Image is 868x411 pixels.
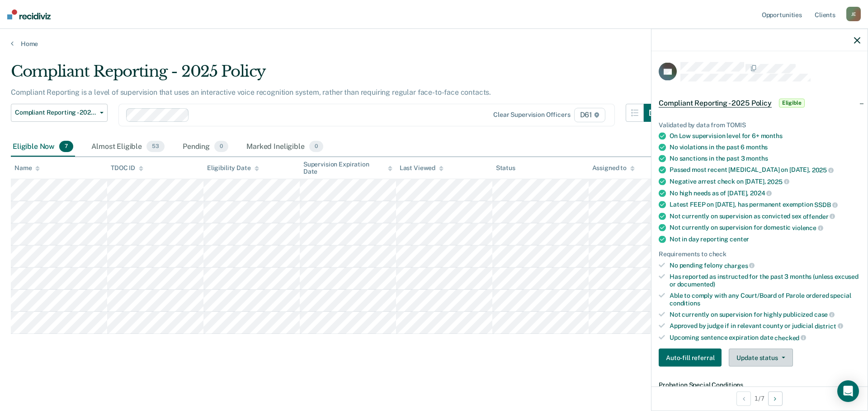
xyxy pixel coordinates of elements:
span: 53 [146,141,165,152]
div: Pending [181,137,230,157]
span: 7 [59,141,73,152]
div: No violations in the past 6 [670,143,860,151]
span: district [815,322,843,329]
div: Requirements to check [659,250,860,258]
div: Latest FEEP on [DATE], has permanent exemption [670,201,860,209]
span: 0 [214,141,228,152]
div: Clear supervision officers [493,111,570,119]
button: Update status [729,349,793,367]
div: Marked Ineligible [245,137,325,157]
span: violence [792,224,823,231]
button: Previous Opportunity [736,391,751,406]
span: D61 [574,108,605,122]
div: Compliant Reporting - 2025 PolicyEligible [651,88,868,117]
span: months [746,155,768,162]
div: Validated by data from TOMIS [659,121,860,129]
div: Not currently on supervision as convicted sex [670,212,860,220]
div: Assigned to [592,164,635,172]
div: Eligibility Date [207,164,259,172]
div: Supervision Expiration Date [303,161,392,176]
div: Approved by judge if in relevant county or judicial [670,322,860,330]
div: Not in day reporting [670,235,860,243]
div: No pending felony [670,261,860,269]
span: Compliant Reporting - 2025 Policy [659,98,772,107]
span: documented) [677,281,715,288]
div: Able to comply with any Court/Board of Parole ordered special [670,291,860,307]
span: conditions [670,299,700,306]
div: Name [14,164,40,172]
div: Last Viewed [400,164,443,172]
button: Next Opportunity [768,391,783,406]
div: Has reported as instructed for the past 3 months (unless excused or [670,273,860,288]
span: 2024 [750,189,772,197]
span: months [746,143,768,151]
span: case [814,311,835,318]
dt: Probation Special Conditions [659,381,860,389]
div: Passed most recent [MEDICAL_DATA] on [DATE], [670,166,860,174]
span: 2025 [812,166,834,174]
div: Negative arrest check on [DATE], [670,177,860,185]
span: SSDB [814,201,837,208]
div: Not currently on supervision for domestic [670,224,860,232]
span: offender [803,212,835,220]
div: No sanctions in the past 3 [670,155,860,162]
span: center [730,235,749,242]
a: Navigate to form link [659,349,725,367]
div: No high needs as of [DATE], [670,189,860,197]
div: Not currently on supervision for highly publicized [670,310,860,319]
div: Upcoming sentence expiration date [670,333,860,342]
button: Auto-fill referral [659,349,722,367]
span: 0 [309,141,323,152]
div: Eligible Now [11,137,75,157]
div: J E [846,7,861,21]
span: Eligible [779,98,805,107]
span: charges [724,262,755,269]
p: Compliant Reporting is a level of supervision that uses an interactive voice recognition system, ... [11,88,491,97]
div: On Low supervision level for 6+ [670,132,860,140]
div: Compliant Reporting - 2025 Policy [11,62,662,88]
img: Recidiviz [7,9,51,19]
span: 2025 [767,178,789,185]
a: Home [11,40,857,48]
div: 1 / 7 [651,386,868,410]
div: Almost Eligible [90,137,166,157]
span: Compliant Reporting - 2025 Policy [15,109,96,116]
div: Status [496,164,515,172]
span: months [761,132,783,139]
div: TDOC ID [111,164,143,172]
div: Open Intercom Messenger [837,380,859,402]
span: checked [774,334,806,341]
